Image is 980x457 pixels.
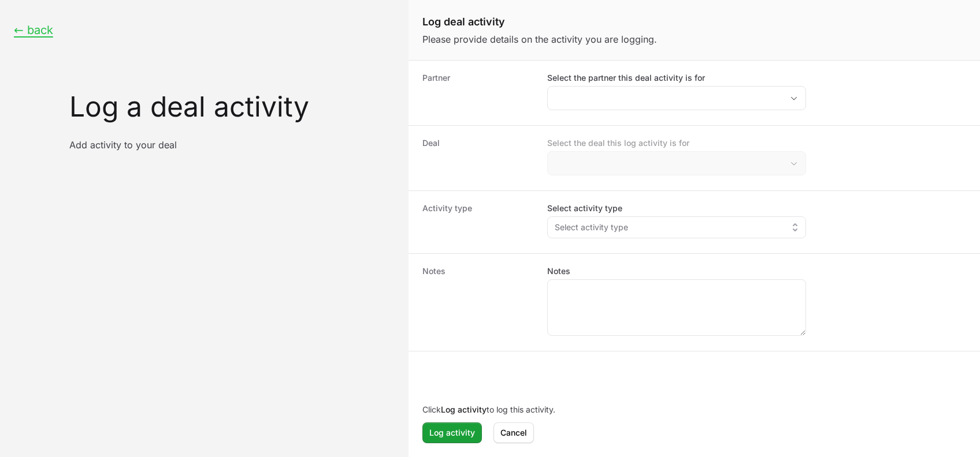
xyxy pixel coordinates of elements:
span: Cancel [500,426,527,440]
span: Log activity [429,426,475,440]
label: Select the deal this log activity is for [547,137,806,149]
div: Open [782,152,805,175]
p: Please provide details on the activity you are logging. [422,32,966,46]
div: Open [782,87,805,110]
p: Add activity to your deal [69,139,395,151]
button: Select activity type [548,217,805,238]
h1: Log deal activity [422,14,966,30]
dt: Activity type [422,203,533,242]
button: ← back [14,23,53,38]
p: Click to log this activity. [422,404,966,415]
dt: Notes [422,265,533,339]
span: Select activity type [555,222,628,233]
label: Select the partner this deal activity is for [547,72,806,84]
button: Cancel [493,422,534,443]
b: Log activity [441,404,487,414]
h1: Log a deal activity [69,93,395,121]
button: Log activity [422,422,482,443]
dl: Log deal activity form [409,61,980,351]
dt: Partner [422,72,533,114]
dt: Deal [422,137,533,179]
label: Select activity type [547,203,806,214]
label: Notes [547,265,806,277]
